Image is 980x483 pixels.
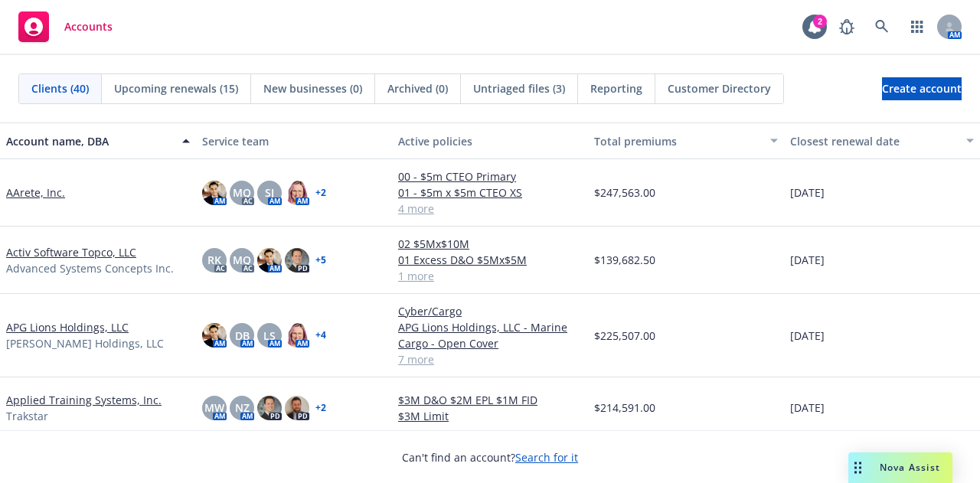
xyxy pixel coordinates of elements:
a: + 5 [315,256,326,265]
div: Account name, DBA [6,133,173,149]
span: [DATE] [790,400,825,416]
div: Closest renewal date [790,133,957,149]
span: LS [263,328,276,344]
a: Report a Bug [831,11,862,42]
button: Nova Assist [848,452,952,483]
span: Can't find an account? [402,449,578,465]
span: DB [235,328,250,344]
a: + 2 [315,188,326,197]
div: Active policies [398,133,582,149]
img: photo [202,181,227,205]
img: photo [285,323,309,348]
span: NZ [235,400,250,416]
span: Upcoming renewals (15) [114,80,238,96]
img: photo [257,248,282,273]
img: photo [202,323,227,348]
a: 4 more [398,201,582,217]
a: Search [867,11,897,42]
span: RK [207,252,221,268]
a: Create account [882,77,962,100]
img: photo [285,248,309,273]
a: APG Lions Holdings, LLC [6,319,129,335]
a: Applied Training Systems, Inc. [6,392,162,408]
a: APG Lions Holdings, LLC - Marine Cargo - Open Cover [398,319,582,351]
a: Cyber/Cargo [398,303,582,319]
span: Advanced Systems Concepts Inc. [6,260,174,276]
div: Drag to move [848,452,867,483]
a: 1 more [398,268,582,284]
span: Customer Directory [668,80,771,96]
span: Trakstar [6,408,48,424]
img: photo [285,181,309,205]
span: Reporting [590,80,642,96]
span: [DATE] [790,252,825,268]
span: Accounts [64,21,113,33]
a: Search for it [515,450,578,465]
span: New businesses (0) [263,80,362,96]
a: 7 more [398,351,582,367]
a: 00 - $5m CTEO Primary [398,168,582,184]
button: Total premiums [588,122,784,159]
span: $139,682.50 [594,252,655,268]
button: Active policies [392,122,588,159]
div: Service team [202,133,386,149]
span: [DATE] [790,328,825,344]
a: $3M Limit [398,408,582,424]
div: Total premiums [594,133,761,149]
a: $3M D&O $2M EPL $1M FID [398,392,582,408]
a: 02 $5Mx$10M [398,236,582,252]
button: Closest renewal date [784,122,980,159]
span: MQ [233,252,251,268]
span: Nova Assist [880,461,940,474]
span: [DATE] [790,184,825,201]
span: Clients (40) [31,80,89,96]
span: $225,507.00 [594,328,655,344]
a: AArete, Inc. [6,184,65,201]
a: Activ Software Topco, LLC [6,244,136,260]
span: Archived (0) [387,80,448,96]
div: 2 [813,15,827,28]
span: Create account [882,74,962,103]
span: MQ [233,184,251,201]
span: Untriaged files (3) [473,80,565,96]
img: photo [257,396,282,420]
img: photo [285,396,309,420]
button: Service team [196,122,392,159]
span: SJ [265,184,274,201]
a: 01 - $5m x $5m CTEO XS [398,184,582,201]
span: $247,563.00 [594,184,655,201]
span: [PERSON_NAME] Holdings, LLC [6,335,164,351]
span: MW [204,400,224,416]
a: + 2 [315,403,326,413]
span: $214,591.00 [594,400,655,416]
a: + 4 [315,331,326,340]
a: Accounts [12,5,119,48]
a: Switch app [902,11,933,42]
a: 01 Excess D&O $5Mx$5M [398,252,582,268]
